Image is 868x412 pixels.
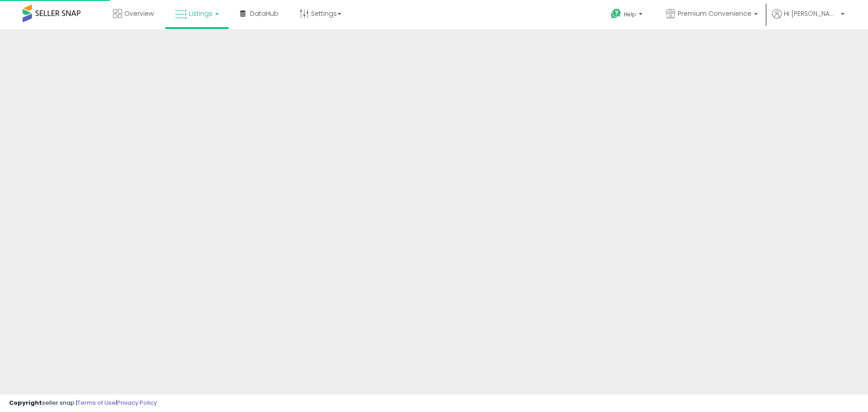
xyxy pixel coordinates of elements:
[9,398,42,407] strong: Copyright
[124,9,154,18] span: Overview
[9,399,157,407] div: seller snap | |
[77,398,116,407] a: Terms of Use
[604,1,651,29] a: Help
[772,9,844,29] a: Hi [PERSON_NAME]
[784,9,838,18] span: Hi [PERSON_NAME]
[624,10,636,18] span: Help
[250,9,278,18] span: DataHub
[678,9,751,18] span: Premium Convenience
[610,8,622,19] i: Get Help
[117,398,157,407] a: Privacy Policy
[189,9,212,18] span: Listings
